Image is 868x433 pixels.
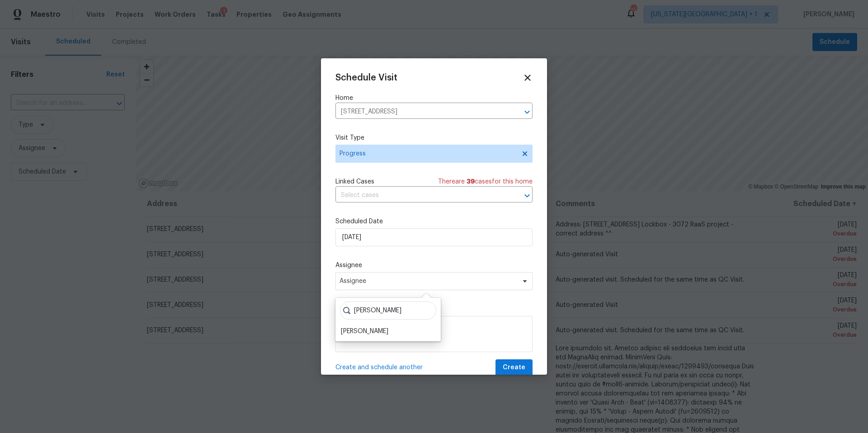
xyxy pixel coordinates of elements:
button: Open [521,189,533,202]
label: Scheduled Date [335,217,533,226]
input: Enter in an address [335,105,507,119]
label: Visit Type [335,133,533,142]
button: Open [521,106,533,118]
label: Assignee [335,261,533,270]
input: Select cases [335,188,507,202]
span: Linked Cases [335,177,374,186]
span: Close [523,73,533,83]
span: 39 [467,179,475,185]
span: Create and schedule another [335,363,423,372]
div: [PERSON_NAME] [341,327,388,336]
span: Create [503,362,525,373]
span: Schedule Visit [335,73,397,82]
button: Create [495,359,533,376]
span: Progress [340,149,515,158]
label: Home [335,94,533,103]
input: M/D/YYYY [335,228,533,246]
span: Assignee [340,278,517,285]
span: There are case s for this home [438,177,533,186]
